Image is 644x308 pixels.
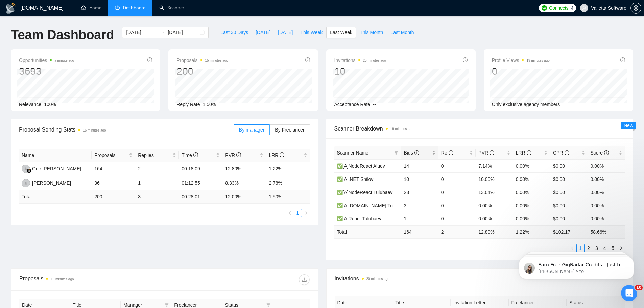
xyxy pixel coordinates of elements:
[135,162,179,176] td: 2
[326,27,356,38] button: Last Week
[92,162,135,176] td: 164
[492,65,550,78] div: 0
[356,27,387,38] button: This Month
[334,56,386,64] span: Invitations
[373,102,376,107] span: --
[588,172,625,186] td: 0.00%
[225,152,241,158] span: PVR
[621,285,637,301] iframe: Intercom live chat
[438,172,476,186] td: 0
[19,190,92,204] td: Total
[334,65,386,78] div: 10
[266,162,310,176] td: 1.22%
[335,274,625,283] span: Invitations
[193,152,198,157] span: info-circle
[222,176,266,190] td: 8.33%
[478,150,494,156] span: PVR
[32,165,81,172] div: Gde [PERSON_NAME]
[22,165,30,173] img: GK
[256,29,270,36] span: [DATE]
[513,159,550,172] td: 0.00%
[513,199,550,212] td: 0.00%
[11,27,114,43] h1: Team Dashboard
[19,102,41,107] span: Relevance
[19,274,164,285] div: Proposals
[588,159,625,172] td: 0.00%
[513,225,550,238] td: 1.22 %
[92,149,135,162] th: Proposals
[513,186,550,199] td: 0.00%
[582,6,587,10] span: user
[286,209,294,217] li: Previous Page
[401,212,438,225] td: 1
[19,125,234,134] span: Proposal Sending Stats
[222,162,266,176] td: 12.80%
[54,58,74,62] time: a minute ago
[387,27,418,38] button: Last Month
[360,29,383,36] span: This Month
[441,150,453,156] span: Re
[390,29,414,36] span: Last Month
[288,211,292,215] span: left
[337,216,381,221] a: ✅[A]React Tulubaev
[5,3,16,14] img: logo
[330,29,352,36] span: Last Week
[123,5,146,11] span: Dashboard
[27,168,31,173] img: gigradar-bm.png
[239,127,264,133] span: By manager
[94,151,127,159] span: Proposals
[300,29,323,36] span: This Week
[438,186,476,199] td: 0
[179,162,222,176] td: 00:18:09
[179,190,222,204] td: 00:28:01
[337,163,385,169] a: ✅[A]NodeReact Aluev
[294,209,302,217] a: 1
[138,151,171,159] span: Replies
[299,274,310,285] button: download
[236,152,241,157] span: info-circle
[252,27,274,38] button: [DATE]
[337,150,368,156] span: Scanner Name
[527,150,531,155] span: info-circle
[92,176,135,190] td: 36
[549,4,569,12] span: Connects:
[542,5,547,11] img: upwork-logo.png
[550,172,588,186] td: $0.00
[168,29,198,36] input: End date
[278,29,293,36] span: [DATE]
[630,3,641,14] button: setting
[135,176,179,190] td: 1
[205,58,228,62] time: 15 minutes ago
[390,127,413,131] time: 19 minutes ago
[476,186,513,199] td: 13.04%
[115,5,120,10] span: dashboard
[550,159,588,172] td: $0.00
[286,209,294,217] button: left
[492,102,560,107] span: Only exclusive agency members
[269,152,284,158] span: LRR
[203,102,216,107] span: 1.50%
[414,150,419,155] span: info-circle
[296,27,326,38] button: This Week
[366,277,389,281] time: 20 minutes ago
[394,151,398,155] span: filter
[635,285,643,290] span: 10
[337,176,374,182] a: ✅[A].NET Shilov
[182,152,198,158] span: Time
[550,212,588,225] td: $0.00
[624,123,633,128] span: New
[591,150,609,156] span: Score
[492,56,550,64] span: Profile Views
[126,29,157,36] input: Start date
[401,172,438,186] td: 10
[32,179,71,187] div: [PERSON_NAME]
[526,58,549,62] time: 19 minutes ago
[92,190,135,204] td: 200
[176,65,228,78] div: 200
[476,225,513,238] td: 12.80 %
[571,4,574,12] span: 4
[588,186,625,199] td: 0.00%
[476,172,513,186] td: 10.00%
